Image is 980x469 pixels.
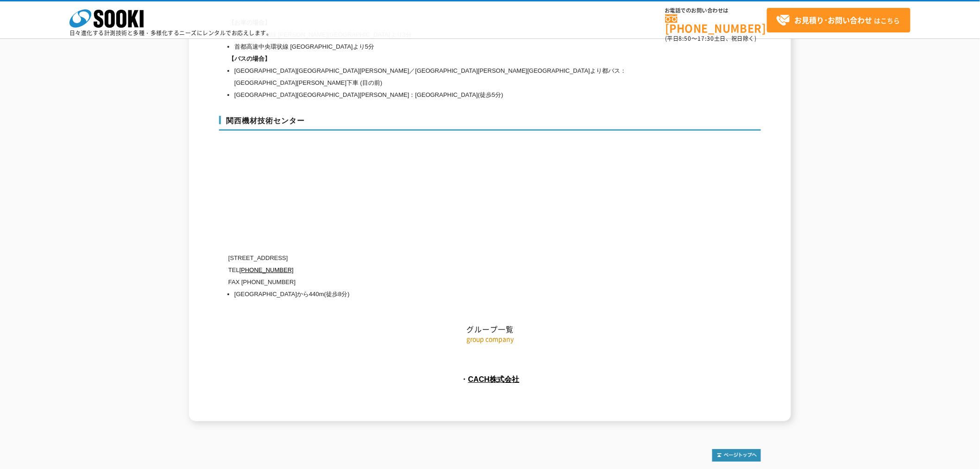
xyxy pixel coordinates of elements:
h1: 【バスの場合】 [228,53,673,65]
span: (平日 ～ 土日、祝日除く) [665,34,757,43]
li: [GEOGRAPHIC_DATA][GEOGRAPHIC_DATA][PERSON_NAME]／[GEOGRAPHIC_DATA][PERSON_NAME][GEOGRAPHIC_DATA]より... [234,65,673,89]
p: 日々進化する計測技術と多種・多様化するニーズにレンタルでお応えします。 [69,30,272,36]
p: FAX [PHONE_NUMBER] [228,276,673,288]
span: お電話でのお問い合わせは [665,8,767,13]
h2: グループ一覧 [219,232,761,334]
a: CACH株式会社 [468,375,520,383]
span: 8:50 [679,34,692,43]
strong: お見積り･お問い合わせ [795,14,873,25]
p: ・ [219,372,761,387]
p: group company [219,334,761,344]
li: [GEOGRAPHIC_DATA][GEOGRAPHIC_DATA][PERSON_NAME]：[GEOGRAPHIC_DATA](徒歩5分) [234,89,673,101]
p: [STREET_ADDRESS] [228,252,673,264]
li: 首都高速中央環状線 [GEOGRAPHIC_DATA]より5分 [234,41,673,53]
span: はこちら [776,13,900,27]
li: [GEOGRAPHIC_DATA]から440m(徒歩8分) [234,288,673,300]
a: [PHONE_NUMBER] [239,266,294,273]
img: トップページへ [712,449,761,462]
span: 17:30 [697,34,714,43]
h3: 関西機材技術センター [219,116,761,131]
a: [PHONE_NUMBER] [665,14,767,33]
p: TEL [228,264,673,276]
a: お見積り･お問い合わせはこちら [767,8,911,32]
